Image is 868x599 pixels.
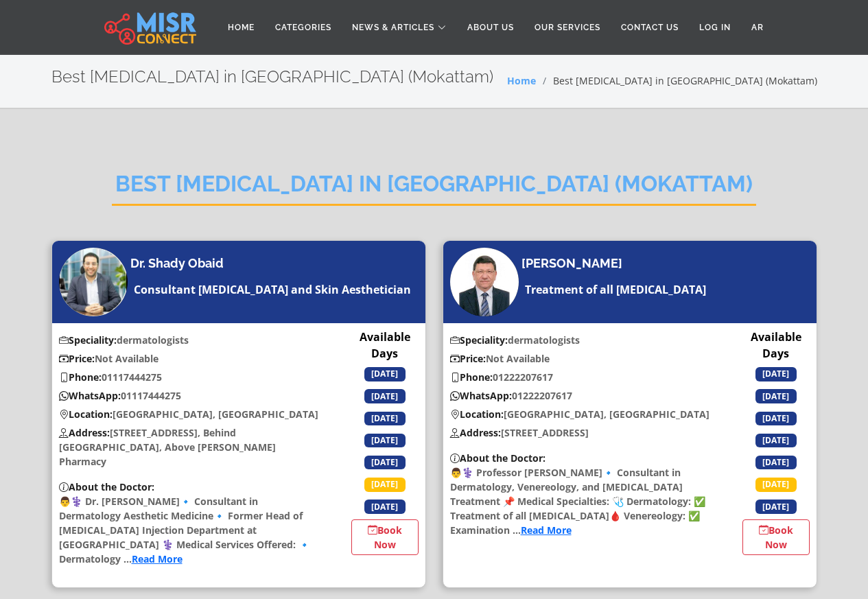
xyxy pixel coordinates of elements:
b: Location: [450,408,504,421]
a: Our Services [524,14,611,40]
a: Log in [689,14,741,40]
b: Location: [59,408,113,421]
span: [DATE] [755,478,797,491]
span: [DATE] [364,500,406,513]
a: Consultant [MEDICAL_DATA] and Skin Aesthetician [130,281,414,298]
li: Best [MEDICAL_DATA] in [GEOGRAPHIC_DATA] (Mokattam) [536,73,817,88]
b: Phone: [59,371,102,384]
h4: Dr. Shady Obaid [130,256,224,271]
span: [DATE] [755,456,797,469]
div: Available Days [742,329,810,555]
p: [STREET_ADDRESS], Behind [GEOGRAPHIC_DATA], Above [PERSON_NAME] Pharmacy [52,425,328,469]
p: [GEOGRAPHIC_DATA], [GEOGRAPHIC_DATA] [443,407,719,421]
b: Price: [450,352,486,365]
b: WhatsApp: [450,389,512,402]
a: Book Now [742,519,810,555]
div: Available Days [351,329,419,555]
span: [DATE] [364,434,406,447]
span: [DATE] [364,456,406,469]
span: [DATE] [364,367,406,381]
a: Book Now [351,519,419,555]
a: About Us [457,14,524,40]
span: [DATE] [755,389,797,403]
span: [DATE] [755,500,797,513]
p: 01222207617 [443,370,719,384]
a: AR [741,14,774,40]
h2: Best [MEDICAL_DATA] in [GEOGRAPHIC_DATA] (Mokattam) [51,67,493,87]
b: About the Doctor: [59,480,154,493]
a: News & Articles [342,14,457,40]
p: 01222207617 [443,388,719,403]
span: [DATE] [364,389,406,403]
a: Contact Us [611,14,689,40]
b: Speciality: [59,333,117,347]
a: Home [218,14,265,40]
span: [DATE] [755,412,797,425]
a: Home [507,74,536,87]
p: [STREET_ADDRESS] [443,425,719,440]
p: 01117444275 [52,388,328,403]
span: [DATE] [755,434,797,447]
p: Not Available [443,351,719,366]
b: Address: [450,426,501,439]
p: [GEOGRAPHIC_DATA], [GEOGRAPHIC_DATA] [52,407,328,421]
p: Not Available [52,351,328,366]
b: WhatsApp: [59,389,121,402]
span: [DATE] [364,412,406,425]
a: Read More [132,552,183,565]
b: Price: [59,352,95,365]
b: About the Doctor: [450,451,546,465]
b: Phone: [450,371,493,384]
a: Read More [521,524,572,537]
h2: Best [MEDICAL_DATA] in [GEOGRAPHIC_DATA] (Mokattam) [112,171,756,206]
a: Treatment of all [MEDICAL_DATA] [521,281,709,298]
img: Dr. Shady Obaid [59,248,128,316]
img: main.misr_connect [104,10,196,45]
p: dermatologists [52,333,328,347]
span: [DATE] [364,478,406,491]
p: dermatologists [443,333,719,347]
p: 👨⚕️ Dr. [PERSON_NAME]🔹 Consultant in Dermatology Aesthetic Medicine🔹 Former Head of [MEDICAL_DATA... [52,480,328,566]
a: Dr. Shady Obaid [130,256,227,271]
p: 01117444275 [52,370,328,384]
img: Dr. Mustafa Ahmed Hammam [450,248,519,316]
b: Address: [59,426,110,439]
a: [PERSON_NAME] [521,256,626,271]
h4: [PERSON_NAME] [521,256,622,271]
p: 👨⚕️ Professor [PERSON_NAME]🔹 Consultant in Dermatology, Venereology, and [MEDICAL_DATA] Treatment... [443,451,719,537]
span: News & Articles [352,21,434,34]
span: [DATE] [755,367,797,381]
b: Speciality: [450,333,508,347]
a: Categories [265,14,342,40]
